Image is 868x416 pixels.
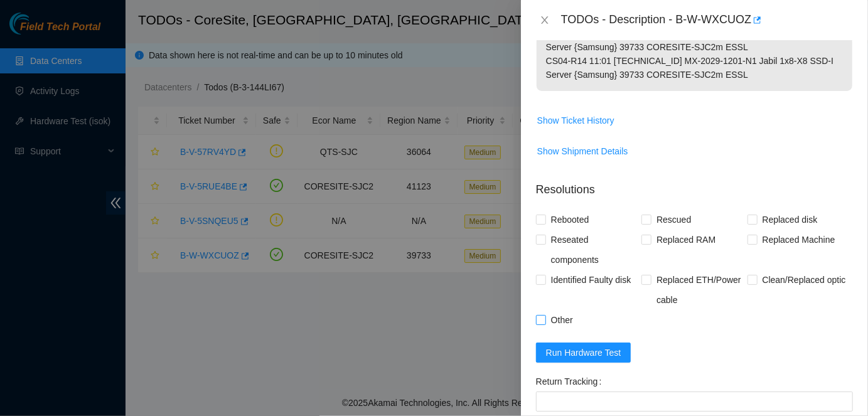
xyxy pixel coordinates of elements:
button: Run Hardware Test [536,343,631,363]
span: Identified Faulty disk [546,270,636,290]
button: Close [536,14,554,26]
span: Rebooted [546,210,594,230]
label: Return Tracking [536,371,607,392]
span: Show Ticket History [537,114,614,127]
span: close [540,15,550,25]
p: Resolutions [536,171,853,198]
span: Replaced RAM [651,230,721,250]
span: Rescued [651,210,696,230]
button: Show Ticket History [537,110,615,131]
span: Replaced Machine [758,230,840,250]
span: Clean/Replaced optic [758,270,851,290]
span: Run Hardware Test [546,346,621,360]
button: Show Shipment Details [537,141,629,161]
span: Reseated components [546,230,641,270]
span: Show Shipment Details [537,144,628,158]
span: Replaced disk [758,210,823,230]
span: Replaced ETH/Power cable [651,270,747,310]
span: Other [546,310,578,330]
input: Return Tracking [536,392,853,412]
div: TODOs - Description - B-W-WXCUOZ [561,10,853,30]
